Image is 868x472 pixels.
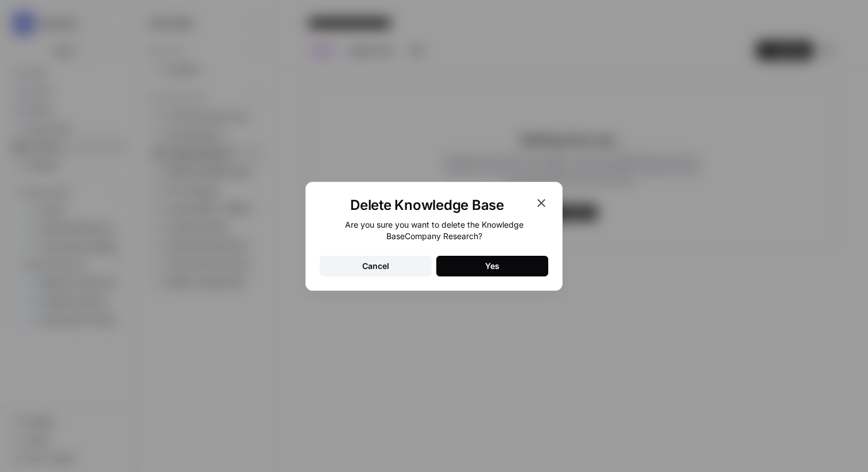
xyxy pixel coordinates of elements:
div: Cancel [362,260,389,272]
button: Cancel [320,256,432,276]
div: Are you sure you want to delete the Knowledge Base Company Research ? [320,219,548,242]
h1: Delete Knowledge Base [320,196,534,214]
div: Yes [485,260,499,272]
button: Yes [436,256,548,276]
